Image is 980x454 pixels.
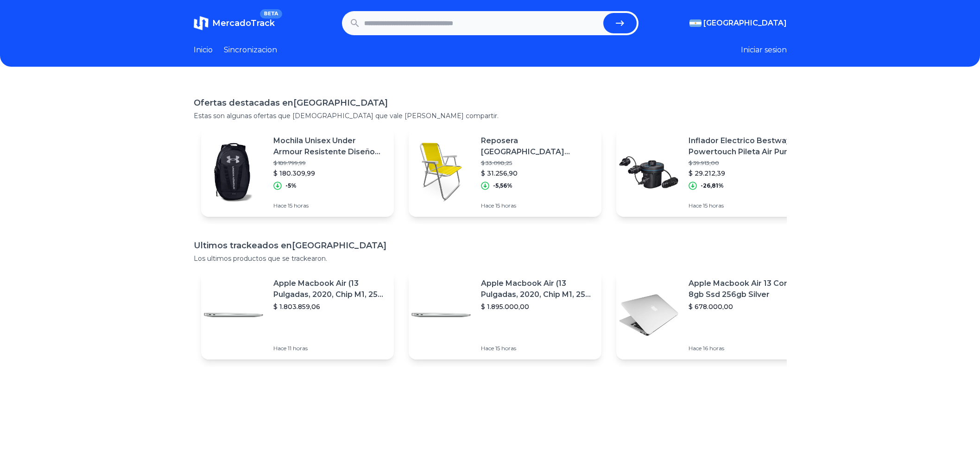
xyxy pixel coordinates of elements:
button: Iniciar sesion [741,44,787,56]
a: Featured imageInflador Electrico Bestway Powertouch Pileta Air Pump$ 39.913,00$ 29.212,39-26,81%H... [616,128,809,217]
span: MercadoTrack [212,18,275,28]
p: Reposera [GEOGRAPHIC_DATA] Plegable Aluminio Playa Camping Hogar [481,135,594,158]
img: Featured image [409,140,474,205]
img: Featured image [409,283,474,347]
a: Featured imageApple Macbook Air (13 Pulgadas, 2020, Chip M1, 256 Gb De Ssd, 8 Gb De Ram) - Plata$... [201,271,394,359]
p: -26,81% [701,182,724,189]
img: MercadoTrack [194,16,209,31]
p: Estas son algunas ofertas que [DEMOGRAPHIC_DATA] que vale [PERSON_NAME] compartir. [194,111,787,120]
a: Featured imageApple Macbook Air (13 Pulgadas, 2020, Chip M1, 256 Gb De Ssd, 8 Gb De Ram) - Plata$... [409,271,601,359]
p: Apple Macbook Air 13 Core I5 8gb Ssd 256gb Silver [689,278,802,300]
a: Sincronizacion [224,44,277,56]
p: $ 678.000,00 [689,302,802,311]
p: Los ultimos productos que se trackearon. [194,254,787,263]
a: MercadoTrackBETA [194,16,275,31]
p: Mochila Unisex Under Armour Resistente Diseño Calidad [273,135,386,158]
a: Featured imageReposera [GEOGRAPHIC_DATA] Plegable Aluminio Playa Camping Hogar$ 33.098,25$ 31.256... [409,128,601,217]
img: Featured image [201,283,266,347]
img: Featured image [616,283,681,347]
a: Featured imageApple Macbook Air 13 Core I5 8gb Ssd 256gb Silver$ 678.000,00Hace 16 horas [616,271,809,359]
p: $ 31.256,90 [481,169,594,178]
p: $ 180.309,99 [273,169,386,178]
p: Hace 15 horas [689,202,802,209]
img: Featured image [201,140,266,205]
button: [GEOGRAPHIC_DATA] [689,18,787,29]
a: Inicio [194,44,213,56]
p: Hace 16 horas [689,345,802,352]
p: Hace 15 horas [481,345,594,352]
p: $ 39.913,00 [689,159,802,167]
p: Inflador Electrico Bestway Powertouch Pileta Air Pump [689,135,802,158]
p: $ 1.803.859,06 [273,302,386,311]
p: -5,56% [493,182,512,189]
h1: Ultimos trackeados en [GEOGRAPHIC_DATA] [194,239,787,252]
a: Featured imageMochila Unisex Under Armour Resistente Diseño Calidad$ 189.799,99$ 180.309,99-5%Hac... [201,128,394,217]
p: -5% [285,182,297,189]
h1: Ofertas destacadas en [GEOGRAPHIC_DATA] [194,96,787,109]
p: Apple Macbook Air (13 Pulgadas, 2020, Chip M1, 256 Gb De Ssd, 8 Gb De Ram) - Plata [481,278,594,300]
p: Apple Macbook Air (13 Pulgadas, 2020, Chip M1, 256 Gb De Ssd, 8 Gb De Ram) - Plata [273,278,386,300]
p: Hace 15 horas [481,202,594,209]
p: $ 29.212,39 [689,169,802,178]
span: BETA [260,9,282,19]
p: $ 33.098,25 [481,159,594,167]
span: [GEOGRAPHIC_DATA] [703,18,787,29]
img: Argentina [689,19,702,27]
p: Hace 15 horas [273,202,386,209]
p: Hace 11 horas [273,345,386,352]
p: $ 189.799,99 [273,159,386,167]
p: $ 1.895.000,00 [481,302,594,311]
img: Featured image [616,140,681,205]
